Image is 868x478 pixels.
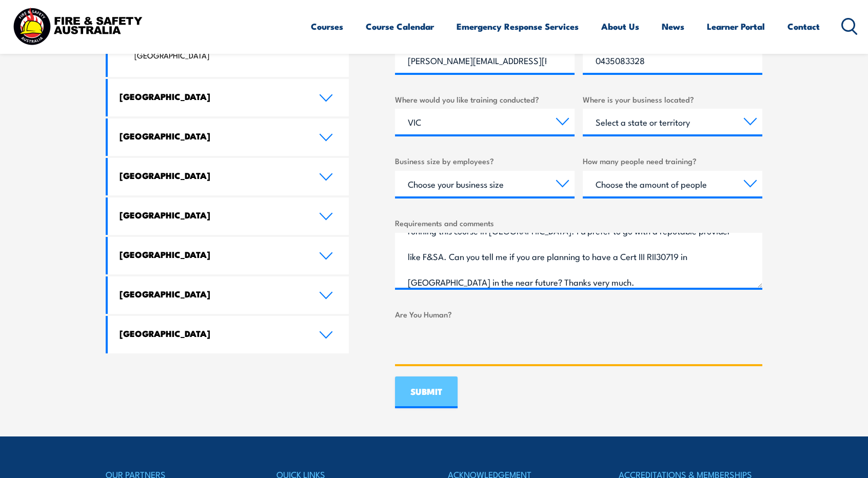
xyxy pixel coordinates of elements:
a: Emergency Response Services [457,13,579,40]
a: Course Calendar [366,13,434,40]
h4: [GEOGRAPHIC_DATA] [120,130,303,142]
h4: [GEOGRAPHIC_DATA] [120,209,303,221]
h4: [GEOGRAPHIC_DATA] [120,170,303,181]
a: [GEOGRAPHIC_DATA] [108,158,349,195]
h4: [GEOGRAPHIC_DATA] [120,288,303,300]
a: Courses [311,13,343,40]
a: About Us [601,13,639,40]
a: [GEOGRAPHIC_DATA] [108,118,349,156]
a: [GEOGRAPHIC_DATA] [108,237,349,274]
label: How many people need training? [583,155,762,167]
a: Contact [787,13,820,40]
label: Requirements and comments [395,217,762,229]
label: Are You Human? [395,308,762,320]
label: Where would you like training conducted? [395,93,575,105]
a: News [662,13,684,40]
h4: [GEOGRAPHIC_DATA] [120,328,303,339]
label: Where is your business located? [583,93,762,105]
a: [GEOGRAPHIC_DATA] [108,197,349,235]
a: [GEOGRAPHIC_DATA] [108,276,349,314]
iframe: reCAPTCHA [395,324,551,364]
h4: [GEOGRAPHIC_DATA] [120,249,303,260]
a: [GEOGRAPHIC_DATA] [108,316,349,353]
h4: [GEOGRAPHIC_DATA] [120,91,303,102]
input: SUBMIT [395,376,458,408]
a: [GEOGRAPHIC_DATA] [108,79,349,116]
label: Business size by employees? [395,155,575,167]
a: Learner Portal [707,13,765,40]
